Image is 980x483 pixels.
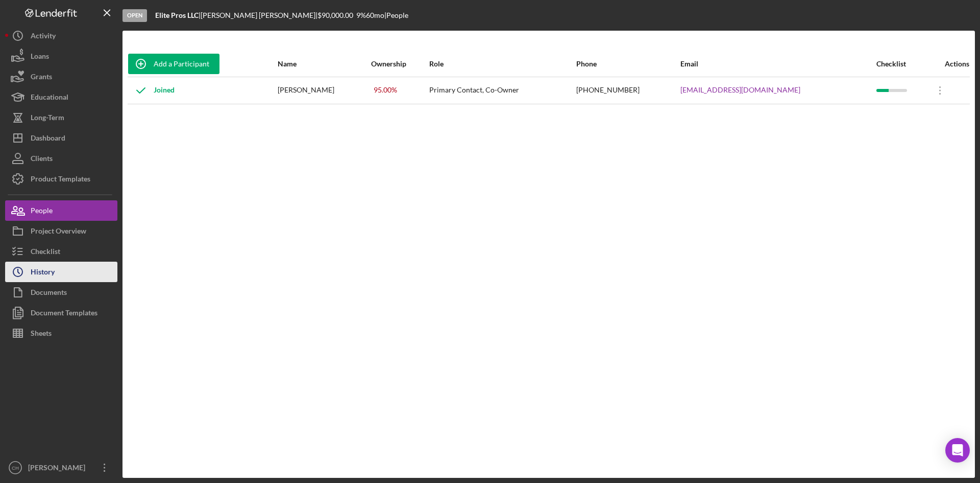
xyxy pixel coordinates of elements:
[31,148,53,171] div: Clients
[31,107,64,130] div: Long-Term
[680,86,800,94] a: [EMAIL_ADDRESS][DOMAIN_NAME]
[876,60,926,68] div: Checklist
[945,438,970,463] div: Open Intercom Messenger
[128,54,219,74] button: Add a Participant
[31,282,67,305] div: Documents
[31,303,97,326] div: Document Templates
[429,78,575,103] div: Primary Contact, Co-Owner
[31,241,60,264] div: Checklist
[384,11,408,19] div: | People
[31,323,52,346] div: Sheets
[278,60,370,68] div: Name
[371,83,400,97] div: 95.00 %
[128,78,175,103] div: Joined
[5,200,117,221] button: People
[5,107,117,128] button: Long-Term
[31,66,52,89] div: Grants
[5,148,117,169] button: Clients
[31,87,68,110] div: Educational
[371,60,429,68] div: Ownership
[31,221,86,244] div: Project Overview
[5,26,117,46] button: Activity
[122,9,147,22] div: Open
[31,200,53,223] div: People
[201,11,317,19] div: [PERSON_NAME] [PERSON_NAME] |
[155,11,201,19] div: |
[31,46,49,69] div: Loans
[576,78,679,103] div: [PHONE_NUMBER]
[5,457,117,478] button: CH[PERSON_NAME]
[5,66,117,87] button: Grants
[26,457,92,480] div: [PERSON_NAME]
[5,241,117,262] button: Checklist
[31,26,56,49] div: Activity
[356,11,366,19] div: 9 %
[5,169,117,189] button: Product Templates
[680,60,875,68] div: Email
[927,60,969,68] div: Actions
[5,303,117,323] button: Document Templates
[155,11,199,19] b: Elite Pros LLC
[31,262,55,285] div: History
[366,11,384,19] div: 60 mo
[5,262,117,282] button: History
[5,128,117,148] button: Dashboard
[317,11,356,19] div: $90,000.00
[5,87,117,107] button: Educational
[429,60,575,68] div: Role
[5,323,117,343] button: Sheets
[31,169,90,192] div: Product Templates
[5,221,117,241] button: Project Overview
[154,54,209,74] div: Add a Participant
[278,78,370,103] div: [PERSON_NAME]
[12,465,19,471] text: CH
[576,60,679,68] div: Phone
[5,46,117,66] button: Loans
[31,128,65,151] div: Dashboard
[5,282,117,303] button: Documents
